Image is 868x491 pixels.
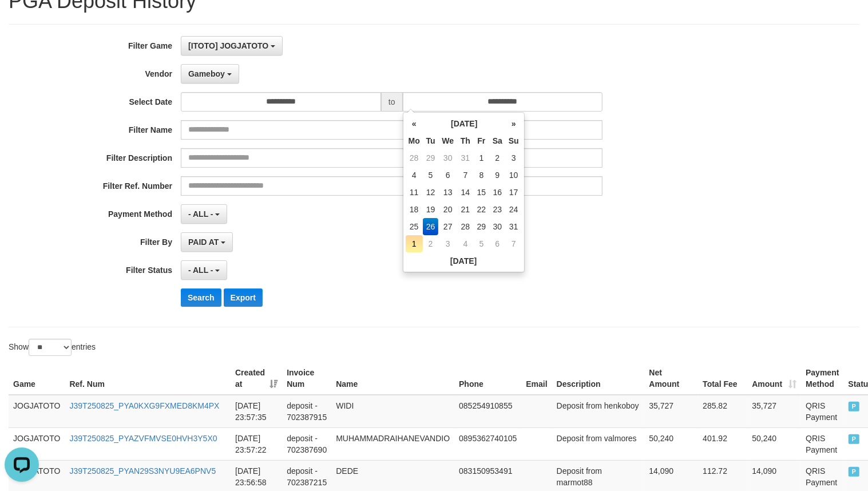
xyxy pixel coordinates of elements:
label: Show entries [9,339,96,356]
td: [DATE] 23:57:22 [231,427,282,460]
button: - ALL - [181,260,227,280]
td: JOGJATOTO [9,427,65,460]
td: JOGJATOTO [9,395,65,428]
td: 0895362740105 [454,427,521,460]
td: MUHAMMADRAIHANEVANDIO [331,427,454,460]
th: « [406,115,423,132]
td: 35,727 [645,395,699,428]
td: 5 [474,235,489,252]
td: 28 [457,218,474,235]
th: Sa [489,132,506,149]
td: 12 [423,184,439,201]
td: 27 [438,218,457,235]
td: 35,727 [747,395,801,428]
span: PAID AT [188,237,219,247]
th: Mo [406,132,423,149]
th: Total Fee [698,362,747,395]
th: We [438,132,457,149]
td: 50,240 [645,427,699,460]
span: PAID [849,434,860,444]
a: J39T250825_PYAN29S3NYU9EA6PNV5 [69,466,216,476]
th: Email [521,362,552,395]
td: 29 [474,218,489,235]
td: 21 [457,201,474,218]
td: 11 [406,184,423,201]
td: 16 [489,184,506,201]
td: 7 [457,167,474,184]
th: Net Amount [645,362,699,395]
td: 15 [474,184,489,201]
td: 26 [423,218,439,235]
td: QRIS Payment [801,395,843,428]
span: - ALL - [188,266,213,275]
span: to [381,92,403,112]
td: 13 [438,184,457,201]
span: PAID [849,467,860,477]
td: 7 [506,235,522,252]
th: Ref. Num [65,362,231,395]
td: WIDI [331,395,454,428]
td: 20 [438,201,457,218]
td: 2 [489,149,506,167]
th: Created at: activate to sort column ascending [231,362,282,395]
span: - ALL - [188,209,213,219]
button: Search [181,288,221,307]
th: Fr [474,132,489,149]
button: PAID AT [181,232,233,252]
td: 8 [474,167,489,184]
td: Deposit from valmores [552,427,645,460]
td: 30 [438,149,457,167]
th: Game [9,362,65,395]
td: 17 [506,184,522,201]
span: [ITOTO] JOGJATOTO [188,41,268,50]
td: 5 [423,167,439,184]
th: Su [506,132,522,149]
th: Th [457,132,474,149]
td: 14 [457,184,474,201]
button: Gameboy [181,64,239,84]
td: 28 [406,149,423,167]
td: 30 [489,218,506,235]
th: [DATE] [406,252,522,270]
td: 1 [474,149,489,167]
th: Invoice Num [282,362,331,395]
td: 18 [406,201,423,218]
a: J39T250825_PYAZVFMVSE0HVH3Y5X0 [69,434,217,443]
td: Deposit from henkoboy [552,395,645,428]
td: 6 [489,235,506,252]
td: 1 [406,235,423,252]
td: 4 [457,235,474,252]
th: Amount: activate to sort column ascending [747,362,801,395]
td: 2 [423,235,439,252]
td: 23 [489,201,506,218]
td: [DATE] 23:57:35 [231,395,282,428]
button: Open LiveChat chat widget [5,5,39,39]
td: 9 [489,167,506,184]
td: 285.82 [698,395,747,428]
td: QRIS Payment [801,427,843,460]
select: Showentries [29,339,72,356]
td: 401.92 [698,427,747,460]
th: Tu [423,132,439,149]
td: 24 [506,201,522,218]
span: Gameboy [188,69,225,78]
td: 22 [474,201,489,218]
td: 31 [457,149,474,167]
td: 25 [406,218,423,235]
td: deposit - 702387690 [282,427,331,460]
button: [ITOTO] JOGJATOTO [181,36,283,56]
span: PAID [849,402,860,411]
td: 29 [423,149,439,167]
th: » [506,115,522,132]
a: J39T250825_PYA0KXG9FXMED8KM4PX [69,401,219,410]
td: 3 [506,149,522,167]
th: Phone [454,362,521,395]
td: 085254910855 [454,395,521,428]
td: 50,240 [747,427,801,460]
th: Payment Method [801,362,843,395]
th: Name [331,362,454,395]
td: deposit - 702387915 [282,395,331,428]
td: 10 [506,167,522,184]
button: Export [224,288,263,307]
th: Description [552,362,645,395]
